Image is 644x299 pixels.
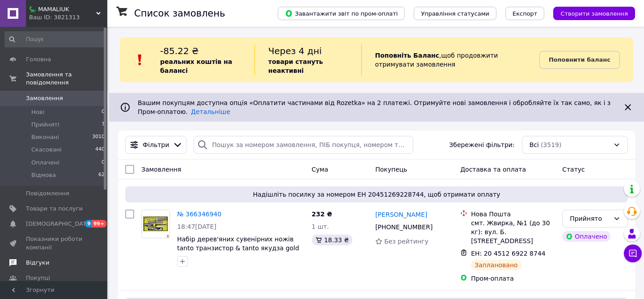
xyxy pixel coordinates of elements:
[624,244,642,262] button: Чат з покупцем
[562,231,610,242] div: Оплачено
[31,171,56,179] span: Відмова
[177,236,299,261] a: Набір дерев'яних сувенірних ножів tanto транзистор & tanto якудза gold Сувенір-декор SO2-8-B
[268,46,322,56] span: Через 4 дні
[449,140,514,149] span: Збережені фільтри:
[562,166,585,173] span: Статус
[312,166,328,173] span: Cума
[375,52,440,59] b: Поповніть Баланс
[191,108,230,115] a: Детальніше
[375,166,407,173] span: Покупець
[31,133,59,141] span: Виконані
[549,56,610,63] b: Поповнити баланс
[142,210,169,238] img: Фото товару
[26,190,69,198] span: Повідомлення
[31,108,44,116] span: Нові
[29,13,107,21] div: Ваш ID: 3821313
[26,71,107,87] span: Замовлення та повідомлення
[505,7,545,20] button: Експорт
[177,211,221,218] a: № 366346940
[471,210,555,219] div: Нова Пошта
[414,7,496,20] button: Управління статусами
[375,210,427,219] a: [PERSON_NAME]
[312,223,329,230] span: 1 шт.
[102,159,105,167] span: 0
[560,10,628,17] span: Створити замовлення
[85,220,92,227] span: 9
[539,51,620,69] a: Поповнити баланс
[544,9,635,17] a: Створити замовлення
[312,235,352,245] div: 18.33 ₴
[138,99,610,115] span: Вашим покупцям доступна опція «Оплатити частинами від Rozetka» на 2 платежі. Отримуйте нові замов...
[31,146,62,154] span: Скасовані
[134,8,225,19] h1: Список замовлень
[141,166,181,173] span: Замовлення
[4,31,106,47] input: Пошук
[268,58,323,74] b: товари стануть неактивні
[160,46,199,56] span: -85.22 ₴
[460,166,526,173] span: Доставка та оплата
[102,121,105,129] span: 7
[471,219,555,245] div: смт. Жвирка, №1 (до 30 кг): вул. Б. [STREET_ADDRESS]
[285,9,398,17] span: Завантажити звіт по пром-оплаті
[26,205,83,213] span: Товари та послуги
[570,214,610,223] div: Прийнято
[98,171,105,179] span: 62
[31,159,59,167] span: Оплачені
[160,58,232,74] b: реальних коштів на балансі
[143,140,169,149] span: Фільтри
[553,7,635,20] button: Створити замовлення
[513,10,538,17] span: Експорт
[92,220,107,227] span: 99+
[177,223,216,230] span: 18:47[DATE]
[31,121,59,129] span: Прийняті
[471,274,555,283] div: Пром-оплата
[278,7,405,20] button: Завантажити звіт по пром-оплаті
[26,55,51,63] span: Головна
[26,235,83,251] span: Показники роботи компанії
[541,141,562,148] span: (3519)
[102,108,105,116] span: 0
[530,140,539,149] span: Всі
[141,210,170,238] a: Фото товару
[29,5,96,13] span: 🦕 MAMALIUK
[373,221,434,233] div: [PHONE_NUMBER]
[129,190,624,199] span: Надішліть посилку за номером ЕН 20451269228744, щоб отримати оплату
[26,94,63,102] span: Замовлення
[92,133,105,141] span: 3010
[26,274,50,282] span: Покупці
[26,259,49,267] span: Відгуки
[384,238,428,245] span: Без рейтингу
[471,260,521,270] div: Заплановано
[26,220,92,228] span: [DEMOGRAPHIC_DATA]
[194,136,413,154] input: Пошук за номером замовлення, ПІБ покупця, номером телефону, Email, номером накладної
[361,45,539,75] div: , щоб продовжити отримувати замовлення
[421,10,489,17] span: Управління статусами
[471,250,546,257] span: ЕН: 20 4512 6922 8744
[312,211,332,218] span: 232 ₴
[133,53,147,67] img: :exclamation:
[95,146,105,154] span: 440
